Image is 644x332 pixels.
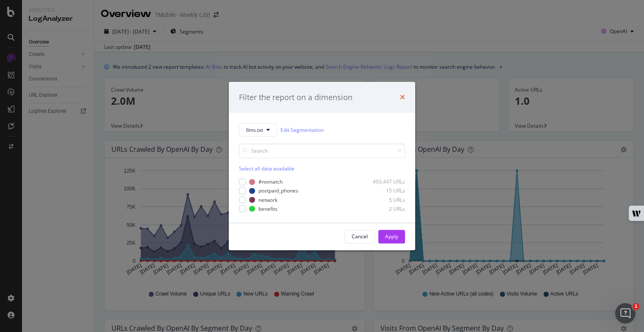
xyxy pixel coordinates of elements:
[615,303,636,324] iframe: Intercom live chat
[229,82,415,250] div: modal
[258,179,283,186] div: #nomatch
[364,205,405,212] div: 2 URLs
[364,196,405,204] div: 5 URLs
[344,230,375,243] button: Cancel
[385,233,398,240] div: Apply
[352,233,368,240] div: Cancel
[258,187,298,195] div: postpaid_phones
[239,165,405,173] div: Select all data available
[364,187,405,195] div: 15 URLs
[633,303,639,310] span: 1
[364,179,405,186] div: 493,447 URLs
[400,92,405,103] div: times
[239,123,277,137] button: llms.txt
[246,126,263,134] span: llms.txt
[239,92,353,103] div: Filter the report on a dimension
[280,126,324,134] a: Edit Segmentation
[378,230,405,243] button: Apply
[258,196,278,204] div: network
[239,144,405,159] input: Search
[258,205,278,212] div: benefits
